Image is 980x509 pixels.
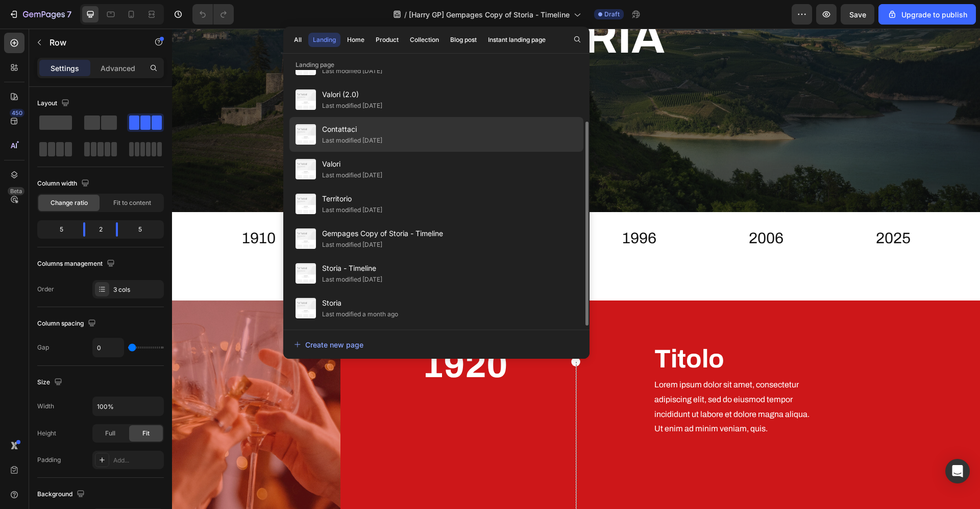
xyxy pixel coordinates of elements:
div: Layout [37,97,71,110]
p: Ut enim ad minim veniam, quis. [482,393,654,408]
p: Landing page [283,60,590,70]
div: Undo/Redo [192,4,234,25]
div: Background [37,488,87,501]
div: Last modified [DATE] [322,240,382,250]
div: 5 [126,222,162,237]
div: Upgrade to publish [887,9,967,20]
div: Last modified [DATE] [322,66,382,76]
div: Create new page [294,339,363,350]
button: 7 [4,4,76,25]
div: Last modified [DATE] [322,170,382,180]
div: Last modified [DATE] [322,205,382,215]
span: Valori (2.0) [322,88,382,101]
h2: 1947 [279,199,402,221]
button: Product [371,33,403,47]
div: 3 cols [113,285,161,294]
span: Draft [604,10,620,19]
p: incididunt ut labore et dolore magna aliqua. [482,379,654,394]
span: Territorio [322,193,382,205]
span: Fit [142,429,150,438]
div: Column spacing [37,317,98,331]
div: Collection [410,35,439,44]
div: 5 [39,222,75,237]
div: Column width [37,177,91,191]
h2: Titolo [481,313,808,348]
div: Landing [313,35,336,44]
span: Gempages Copy of Storia - Timeline [322,227,443,240]
div: Beta [8,187,24,195]
div: Instant landing page [488,35,546,44]
span: [Harry GP] Gempages Copy of Storia - Timeline [409,9,570,20]
div: 2 [93,222,108,237]
div: Last modified [DATE] [322,135,382,146]
div: Open Intercom Messenger [945,459,970,483]
h2: 1920 [249,313,337,361]
div: Width [37,402,54,411]
button: Blog post [446,33,481,47]
span: / [404,9,407,20]
span: Valori [322,158,382,170]
span: Contattaci [322,123,382,135]
p: Lorem ipsum dolor sit amet, consectetur [482,349,654,364]
div: Add... [113,456,161,465]
span: Full [105,429,115,438]
button: Home [342,33,369,47]
button: Instant landing page [483,33,550,47]
div: Last modified [DATE] [322,274,382,285]
div: Blog post [450,35,477,44]
p: Settings [51,63,79,74]
input: Auto [93,397,163,415]
input: Auto [93,338,124,357]
button: Upgrade to publish [878,4,976,25]
button: Save [841,4,874,25]
div: Order [37,285,54,294]
p: Row [50,36,136,49]
button: Create new page [293,334,579,355]
h2: 2006 [533,199,656,221]
p: adipiscing elit, sed do eiusmod tempor [482,364,654,379]
div: Columns management [37,257,117,271]
p: 7 [67,8,71,20]
span: Storia [322,297,398,309]
span: Save [849,10,866,19]
button: Collection [405,33,444,47]
div: All [294,35,302,44]
h2: 1996 [406,199,529,221]
div: Last modified a month ago [322,309,398,319]
button: Landing [308,33,340,47]
h2: 2025 [660,199,783,221]
span: Fit to content [113,198,151,207]
p: Advanced [101,63,135,74]
div: Product [376,35,399,44]
button: All [289,33,306,47]
div: Home [347,35,364,44]
div: 450 [10,109,24,117]
iframe: Design area [172,29,980,509]
span: Storia - Timeline [322,262,382,274]
span: Change ratio [51,198,88,207]
div: Size [37,376,64,389]
div: Gap [37,343,49,352]
div: Height [37,429,56,438]
div: Padding [37,455,61,465]
div: Last modified [DATE] [322,101,382,111]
